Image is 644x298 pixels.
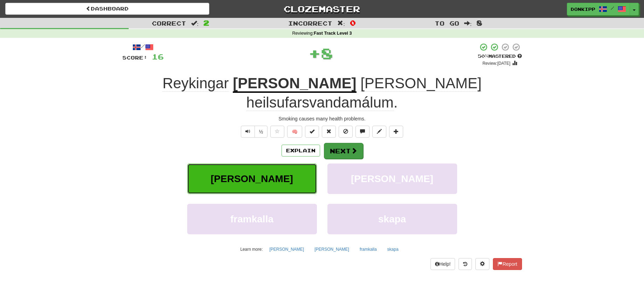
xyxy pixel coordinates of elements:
button: [PERSON_NAME] [327,164,457,194]
div: Text-to-speech controls [239,126,268,138]
span: : [337,20,345,26]
div: / [122,43,164,51]
button: ½ [255,126,268,138]
span: Incorrect [288,20,332,27]
div: Mastered [478,53,522,60]
span: Reykingar [162,75,229,92]
span: 8 [476,19,482,27]
span: : [464,20,472,26]
button: Reset to 0% Mastered (alt+r) [322,126,336,138]
a: donkipp / [567,3,630,15]
strong: Fast Track Level 3 [314,31,352,36]
button: Discuss sentence (alt+u) [355,126,370,138]
button: Play sentence audio (ctl+space) [241,126,255,138]
button: Help! [431,258,455,270]
button: skapa [327,204,457,234]
button: Set this sentence to 100% Mastered (alt+m) [305,126,319,138]
button: Ignore sentence (alt+i) [339,126,353,138]
span: heilsufarsvandamálum [246,94,394,111]
small: Learn more: [240,247,263,252]
a: Dashboard [5,3,209,15]
button: framkalla [356,244,381,255]
small: Review: [DATE] [482,61,510,66]
span: 50 % [478,53,488,59]
span: / [611,6,614,11]
button: Edit sentence (alt+d) [372,126,386,138]
button: Add to collection (alt+a) [389,126,403,138]
button: Round history (alt+y) [459,258,472,270]
button: framkalla [187,204,317,234]
span: donkipp [571,6,595,12]
span: 8 [321,44,333,62]
a: Clozemaster [220,3,424,15]
button: Next [324,143,363,159]
span: 2 [203,19,209,27]
button: Explain [282,145,320,157]
div: Smoking causes many health problems. [122,115,522,122]
span: To go [435,20,459,27]
span: 0 [350,19,356,27]
button: [PERSON_NAME] [311,244,353,255]
button: Favorite sentence (alt+f) [270,126,284,138]
span: Correct [152,20,186,27]
button: [PERSON_NAME] [266,244,308,255]
span: [PERSON_NAME] [360,75,481,92]
button: Report [493,258,522,270]
span: : [191,20,199,26]
button: [PERSON_NAME] [187,164,317,194]
u: [PERSON_NAME] [233,75,356,93]
span: 16 [152,52,164,61]
span: Score: [122,55,148,61]
span: [PERSON_NAME] [351,173,433,184]
button: 🧠 [287,126,302,138]
span: framkalla [230,214,273,224]
span: + [309,43,321,64]
span: skapa [378,214,406,224]
span: [PERSON_NAME] [211,173,293,184]
span: . [246,75,482,111]
button: skapa [384,244,402,255]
